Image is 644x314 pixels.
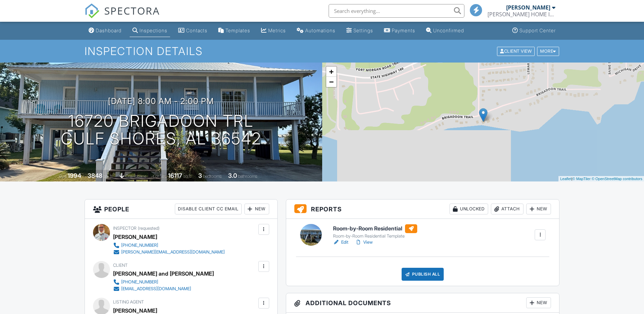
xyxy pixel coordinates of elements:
[510,24,558,37] a: Support Center
[526,297,551,308] div: New
[108,97,214,106] h3: [DATE] 8:00 am - 2:00 pm
[353,28,373,33] div: Settings
[497,47,535,56] div: Client View
[113,232,157,242] div: [PERSON_NAME]
[326,77,336,87] a: Zoom out
[113,263,128,268] span: Client
[326,67,336,77] a: Zoom in
[572,177,591,181] a: © MapTiler
[558,176,644,182] div: |
[175,204,242,214] div: Disable Client CC Email
[121,243,158,248] div: [PHONE_NUMBER]
[333,224,417,233] h6: Room-by-Room Residential
[333,233,417,239] div: Room-by-Room Residential Template
[186,28,207,33] div: Contacts
[258,24,289,37] a: Metrics
[203,174,222,179] span: bedrooms
[140,28,167,33] div: Inspections
[333,224,417,239] a: Room-by-Room Residential Room-by-Room Residential Template
[286,293,559,313] h3: Additional Documents
[85,3,99,18] img: The Best Home Inspection Software - Spectora
[96,28,122,33] div: Dashboard
[402,268,444,281] div: Publish All
[496,48,536,53] a: Client View
[121,249,225,255] div: [PERSON_NAME][EMAIL_ADDRESS][DOMAIN_NAME]
[59,174,67,179] span: Built
[286,199,559,219] h3: Reports
[113,242,225,249] a: [PHONE_NUMBER]
[216,24,253,37] a: Templates
[104,3,160,18] span: SPECTORA
[381,24,418,37] a: Payments
[153,174,167,179] span: Lot Size
[88,172,103,179] div: 3848
[183,174,192,179] span: sq.ft.
[305,28,335,33] div: Automations
[113,226,136,231] span: Inspector
[519,28,556,33] div: Support Center
[537,47,559,56] div: More
[61,112,261,148] h1: 16720 Brigadoon Trl Gulf Shores, AL 36542
[168,172,182,179] div: 16117
[392,28,415,33] div: Payments
[130,24,170,37] a: Inspections
[238,174,257,179] span: bathrooms
[433,28,464,33] div: Unconfirmed
[506,4,550,11] div: [PERSON_NAME]
[113,285,208,292] a: [EMAIL_ADDRESS][DOMAIN_NAME]
[592,177,642,181] a: © OpenStreetMap contributors
[176,24,210,37] a: Contacts
[198,172,202,179] div: 3
[268,28,286,33] div: Metrics
[228,172,237,179] div: 3.0
[225,28,250,33] div: Templates
[113,279,208,285] a: [PHONE_NUMBER]
[423,24,467,37] a: Unconfirmed
[104,174,113,179] span: sq. ft.
[344,24,376,37] a: Settings
[125,174,146,179] span: crawlspace
[294,24,338,37] a: Automations (Basic)
[121,279,158,285] div: [PHONE_NUMBER]
[138,226,160,231] span: (requested)
[329,4,464,18] input: Search everything...
[85,9,160,23] a: SPECTORA
[113,249,225,256] a: [PERSON_NAME][EMAIL_ADDRESS][DOMAIN_NAME]
[560,177,571,181] a: Leaflet
[449,204,488,214] div: Unlocked
[355,239,373,246] a: View
[86,24,124,37] a: Dashboard
[244,204,269,214] div: New
[487,11,555,18] div: ROLFS HOME INSPECTION LLC
[333,239,348,246] a: Edit
[68,172,81,179] div: 1994
[113,299,144,304] span: Listing Agent
[85,199,277,219] h3: People
[526,204,551,214] div: New
[121,286,191,292] div: [EMAIL_ADDRESS][DOMAIN_NAME]
[491,204,523,214] div: Attach
[85,45,560,57] h1: Inspection Details
[113,268,214,279] div: [PERSON_NAME] and [PERSON_NAME]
